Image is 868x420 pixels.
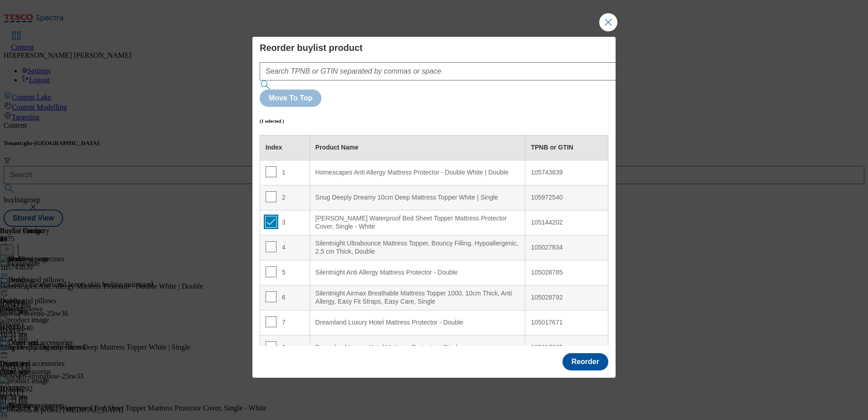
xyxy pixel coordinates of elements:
div: 105028792 [531,294,602,302]
button: Close Modal [599,13,617,31]
div: 105017671 [531,319,602,327]
h4: Reorder buylist product [260,42,608,53]
div: Silentnight Ultrabounce Mattress Topper, Bouncy Filling, Hypoallergenic, 2.5 cm Thick, Double [316,240,520,255]
div: Product Name [316,144,520,152]
button: Reorder [562,353,608,370]
input: Search TPNB or GTIN separated by commas or space [260,62,643,80]
div: 4 [266,241,304,255]
div: Silentnight Anti Allergy Mattress Protector - Double [316,269,520,277]
div: Snug Deeply Dreamy 10cm Deep Mattress Topper White | Single [316,194,520,202]
div: 105028785 [531,269,602,277]
div: 105017665 [531,344,602,352]
div: Dreamland Luxury Hotel Mattress Protector - Single [316,344,520,352]
div: 105743839 [531,169,602,177]
div: Dreamland Luxury Hotel Mattress Protector - Double [316,319,520,327]
div: TPNB or GTIN [531,144,602,152]
div: 1 [266,166,304,180]
button: Move To Top [260,90,321,107]
div: 2 [266,191,304,205]
div: [PERSON_NAME] Waterproof Bed Sheet Topper Mattress Protector Cover, Single - White [316,215,520,230]
div: 7 [266,316,304,330]
div: 105144202 [531,219,602,227]
div: 3 [266,216,304,230]
div: 105027834 [531,244,602,252]
div: 8 [266,341,304,355]
div: Modal [252,37,616,378]
div: Homescapes Anti Allergy Mattress Protector - Double White | Double [316,169,520,177]
div: 6 [266,291,304,305]
div: Index [266,144,304,152]
div: 5 [266,266,304,280]
div: Silentnight Airmax Breathable Mattress Topper 1000, 10cm Thick, Anti Allergy, Easy Fit Straps, Ea... [316,290,520,305]
h6: (1 selected ) [260,118,284,124]
div: 105972540 [531,194,602,202]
